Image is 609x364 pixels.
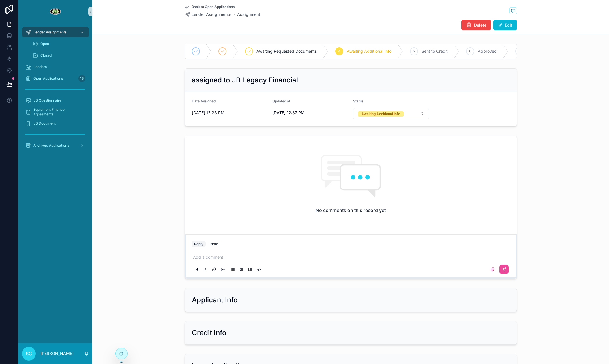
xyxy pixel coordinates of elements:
span: Date Assigned [192,99,216,103]
h2: Credit Info [192,328,226,337]
span: [DATE] 12:23 PM [192,110,268,116]
span: Equipment Finance Agreements [33,107,83,117]
span: Back to Open Applications [192,5,235,9]
div: Awaiting Additional Info [361,111,400,117]
span: Approved [478,48,497,54]
span: Status [353,99,363,103]
a: Closed [29,50,89,61]
div: Note [210,242,218,246]
span: Closed [40,53,52,58]
div: 18 [78,75,85,82]
a: Equipment Finance Agreements [22,107,89,117]
span: 5 [413,49,415,54]
a: JB Document [22,118,89,129]
p: [PERSON_NAME] [40,351,74,357]
span: Updated at [272,99,290,103]
img: App logo [49,7,61,16]
a: Assignment [237,12,260,17]
a: Lender Assignments [185,12,231,17]
a: Open Applications18 [22,73,89,84]
h2: No comments on this record yet [316,207,386,214]
h2: assigned to JB Legacy Financial [192,76,298,85]
button: Note [208,241,220,247]
span: Awaiting Requested Documents [256,48,317,54]
div: scrollable content [18,23,92,158]
button: Edit [493,20,517,30]
span: Lender Assignments [192,12,231,17]
span: Lenders [33,65,47,69]
a: Open [29,39,89,49]
span: [DATE] 12:37 PM [272,110,348,116]
span: Open Applications [33,76,63,81]
span: 4 [338,49,340,54]
span: 6 [469,49,471,54]
span: Lender Assignments [33,30,67,35]
span: SC [26,350,32,357]
span: Open [40,42,49,46]
a: Lenders [22,62,89,72]
button: Delete [461,20,491,30]
span: JB Document [33,121,56,126]
span: Awaiting Additional Info [347,48,391,54]
span: Sent to Credit [421,48,448,54]
a: Lender Assignments [22,27,89,37]
h2: Applicant Info [192,295,238,305]
span: Archived Applications [33,143,69,148]
button: Select Button [353,108,429,119]
button: Reply [192,241,206,247]
a: JB Questionnaire [22,95,89,106]
span: Delete [474,22,486,28]
a: Back to Open Applications [185,5,235,9]
a: Archived Applications [22,140,89,151]
span: JB Questionnaire [33,98,61,103]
